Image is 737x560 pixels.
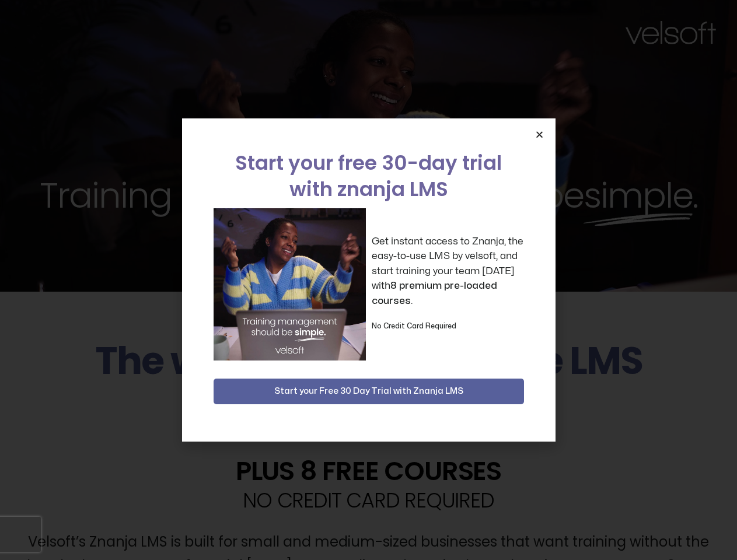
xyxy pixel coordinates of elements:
[372,281,497,306] strong: 8 premium pre-loaded courses
[214,150,524,202] h2: Start your free 30-day trial with znanja LMS
[214,379,524,404] button: Start your Free 30 Day Trial with Znanja LMS
[535,130,544,139] a: Close
[372,234,524,309] p: Get instant access to Znanja, the easy-to-use LMS by velsoft, and start training your team [DATE]...
[372,323,456,330] strong: No Credit Card Required
[274,384,463,398] span: Start your Free 30 Day Trial with Znanja LMS
[214,208,366,360] img: a woman sitting at her laptop dancing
